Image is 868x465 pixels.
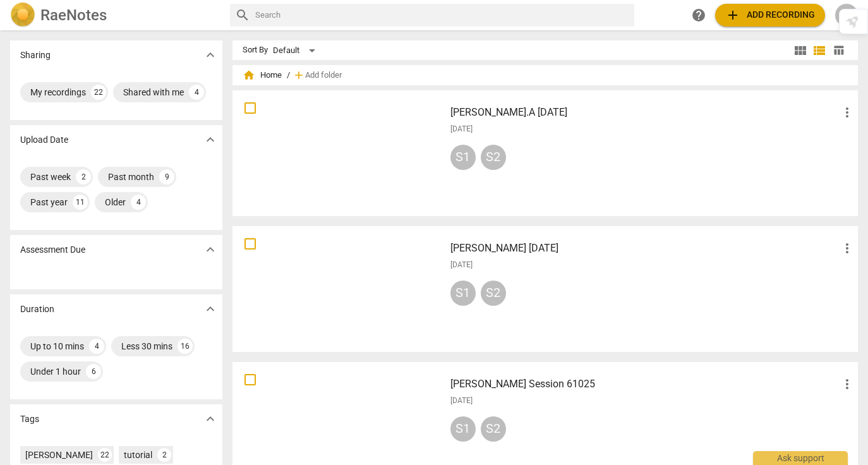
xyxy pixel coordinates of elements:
[235,8,250,23] span: search
[450,416,476,442] div: S1
[203,301,218,317] span: expand_more
[73,195,88,210] div: 11
[20,49,51,62] p: Sharing
[791,41,810,60] button: Tile view
[753,451,848,465] div: Ask support
[243,69,282,82] span: Home
[201,240,220,259] button: Show more
[481,416,506,442] div: S2
[833,44,845,56] span: table_chart
[178,339,193,354] div: 16
[203,411,218,426] span: expand_more
[725,8,740,23] span: add
[105,196,126,208] div: Older
[30,340,84,353] div: Up to 10 mins
[159,169,174,184] div: 9
[203,242,218,257] span: expand_more
[715,4,825,27] button: Upload
[450,105,840,120] h3: Laura.A 09.10.25
[10,3,35,28] img: Logo
[20,303,54,316] p: Duration
[203,132,218,147] span: expand_more
[829,41,848,60] button: Table view
[237,95,854,212] a: [PERSON_NAME].A [DATE][DATE]S1S2
[793,43,808,58] span: view_module
[450,396,473,406] span: [DATE]
[243,69,255,82] span: home
[86,364,101,379] div: 6
[124,449,152,461] div: tutorial
[20,243,85,257] p: Assessment Due
[243,45,268,55] div: Sort By
[189,85,204,100] div: 4
[123,86,184,99] div: Shared with me
[450,241,840,256] h3: Sharon B 08.10.25
[157,448,171,462] div: 2
[450,377,840,392] h3: Sharon Session 61025
[691,8,706,23] span: help
[835,4,858,27] button: SR
[30,365,81,378] div: Under 1 hour
[89,339,104,354] div: 4
[108,171,154,183] div: Past month
[201,45,220,64] button: Show more
[292,69,305,82] span: add
[30,196,68,208] div: Past year
[76,169,91,184] div: 2
[30,86,86,99] div: My recordings
[840,105,855,120] span: more_vert
[30,171,71,183] div: Past week
[840,241,855,256] span: more_vert
[255,5,630,25] input: Search
[98,448,112,462] div: 22
[481,281,506,306] div: S2
[305,71,342,80] span: Add folder
[450,145,476,170] div: S1
[131,195,146,210] div: 4
[287,71,290,80] span: /
[201,299,220,318] button: Show more
[840,377,855,392] span: more_vert
[237,231,854,347] a: [PERSON_NAME] [DATE][DATE]S1S2
[273,40,320,61] div: Default
[481,145,506,170] div: S2
[687,4,710,27] a: Help
[20,133,68,147] p: Upload Date
[450,124,473,135] span: [DATE]
[810,41,829,60] button: List view
[203,47,218,63] span: expand_more
[91,85,106,100] div: 22
[10,3,220,28] a: LogoRaeNotes
[121,340,172,353] div: Less 30 mins
[40,6,107,24] h2: RaeNotes
[25,449,93,461] div: [PERSON_NAME]
[20,413,39,426] p: Tags
[812,43,827,58] span: view_list
[450,260,473,270] span: [DATE]
[201,409,220,428] button: Show more
[725,8,815,23] span: Add recording
[450,281,476,306] div: S1
[201,130,220,149] button: Show more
